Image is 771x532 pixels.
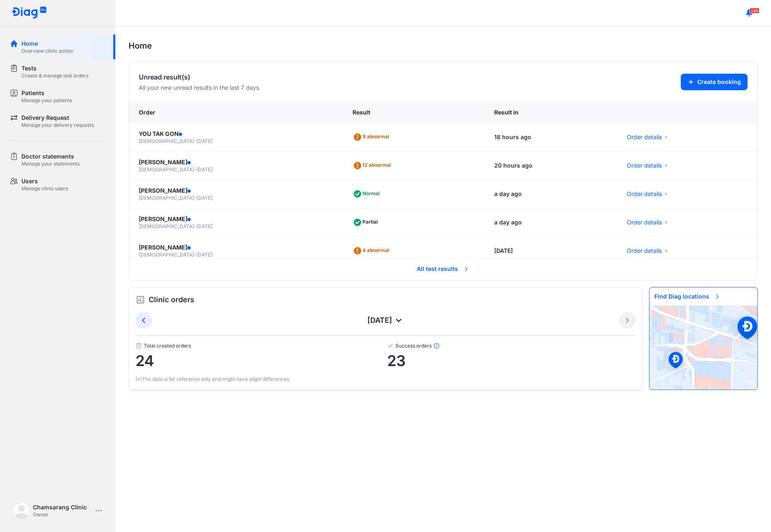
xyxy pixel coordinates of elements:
img: logo [13,502,30,519]
div: Delivery Request [21,114,94,122]
span: [DATE] [196,195,213,201]
span: [DATE] [196,252,213,258]
div: Owner [33,511,92,518]
span: [DATE] [196,166,213,173]
div: Partial [353,216,381,229]
div: (*)The data is for reference only and might have slight differences. [136,376,635,383]
div: Users [21,177,68,185]
img: document.50c4cfd0.svg [136,343,142,349]
span: Order details [627,133,662,141]
div: Manage clinic users [21,185,68,192]
span: Find Diag locations [650,287,726,306]
span: - [194,252,196,258]
div: [PERSON_NAME] [139,187,333,195]
span: Order details [627,190,662,198]
div: Result in [484,102,617,123]
span: [DATE] [196,223,213,229]
div: Unread result(s) [139,72,259,82]
span: [DEMOGRAPHIC_DATA] [139,195,194,201]
button: Create booking [681,74,748,90]
span: - [194,138,196,144]
div: Overview clinic action [21,48,73,54]
div: [DATE] [152,315,619,325]
span: [DATE] [196,138,213,144]
div: Patients [21,89,72,97]
span: 23 [387,352,636,369]
img: logo [12,7,47,19]
span: Order details [627,247,662,255]
div: Home [21,40,73,48]
div: Normal [353,187,383,201]
div: All your new unread results in the last 7 days [139,84,259,92]
div: [PERSON_NAME] [139,215,333,223]
div: [PERSON_NAME] [139,243,333,252]
span: All test results [412,260,474,278]
div: Doctor statements [21,152,79,161]
span: Clinic orders [149,294,194,306]
div: 4 abnormal [353,244,393,257]
span: 240 [750,8,759,14]
div: Chamsarang Clinic [33,503,92,511]
span: - [194,195,196,201]
span: [DEMOGRAPHIC_DATA] [139,223,194,229]
div: Manage your patients [21,97,72,104]
span: Order details [627,218,662,226]
div: Home [128,40,758,52]
div: YOU TAK GON [139,130,333,138]
div: Manage your delivery requests [21,122,94,128]
span: [DEMOGRAPHIC_DATA] [139,138,194,144]
div: Order [129,102,343,123]
div: a day ago [484,208,617,237]
div: Manage your statements [21,161,79,167]
div: Create & manage test orders [21,72,89,79]
span: - [194,166,196,173]
div: 20 hours ago [484,152,617,180]
span: Order details [627,161,662,170]
span: - [194,223,196,229]
div: a day ago [484,180,617,208]
img: info.7e716105.svg [433,343,440,349]
span: Create booking [697,78,741,86]
div: 9 abnormal [353,131,393,144]
img: order.5a6da16c.svg [136,295,145,305]
span: 24 [136,352,387,369]
div: 12 abnormal [353,159,394,172]
img: checked-green.01cc79e0.svg [387,343,394,349]
div: Result [343,102,484,123]
div: Tests [21,64,89,72]
span: Success orders [387,343,636,349]
div: [PERSON_NAME] [139,158,333,166]
span: Total created orders [136,343,387,349]
span: [DEMOGRAPHIC_DATA] [139,252,194,258]
div: [DATE] [484,237,617,265]
span: [DEMOGRAPHIC_DATA] [139,166,194,173]
div: 18 hours ago [484,123,617,152]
